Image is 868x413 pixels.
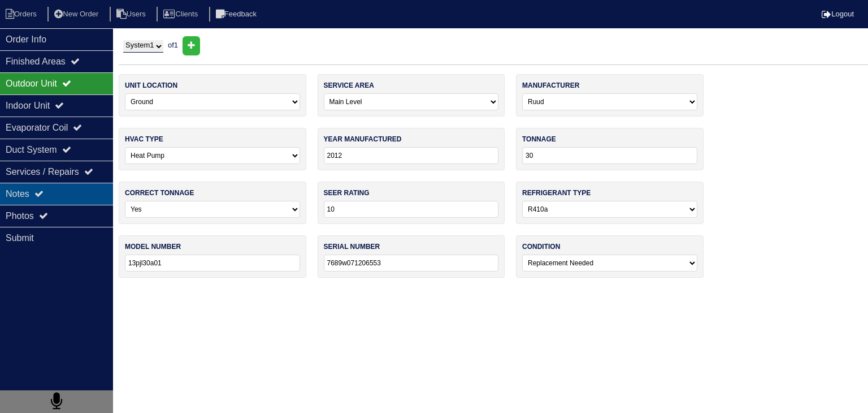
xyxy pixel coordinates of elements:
[125,80,177,91] label: unit location
[324,80,374,91] label: service area
[125,134,163,144] label: hvac type
[47,7,107,22] li: New Order
[522,242,560,252] label: condition
[157,10,207,18] a: Clients
[822,10,854,18] a: Logout
[324,242,380,252] label: serial number
[522,134,556,144] label: tonnage
[324,188,370,198] label: seer rating
[47,10,107,18] a: New Order
[125,188,194,198] label: correct tonnage
[110,7,155,22] li: Users
[119,36,868,55] div: of 1
[110,10,155,18] a: Users
[324,134,402,144] label: year manufactured
[125,242,181,252] label: model number
[209,7,266,22] li: Feedback
[522,188,591,198] label: refrigerant type
[522,80,579,91] label: manufacturer
[157,7,207,22] li: Clients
